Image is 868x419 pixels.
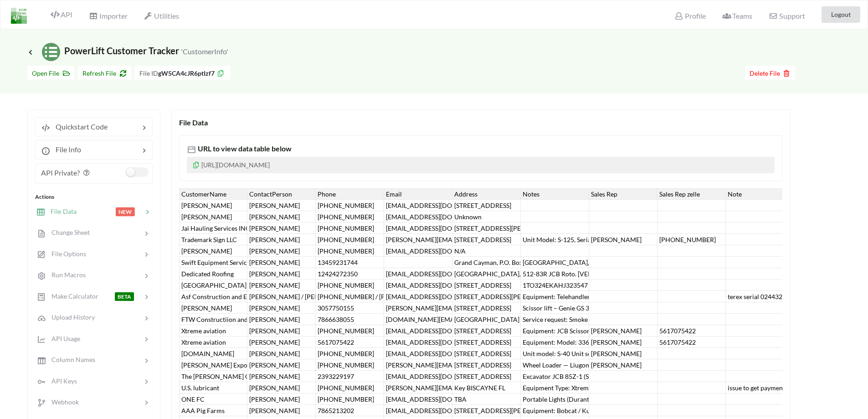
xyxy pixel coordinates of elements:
[316,336,384,348] div: 5617075422
[115,292,134,301] span: BETA
[179,268,247,279] div: Dedicated Roofing
[247,200,316,211] div: [PERSON_NAME]
[179,314,247,325] div: FTW Constructiion and Remod. LLC
[316,325,384,336] div: [PHONE_NUMBER]
[316,382,384,393] div: [PHONE_NUMBER]
[769,12,805,20] span: Support
[384,211,452,222] div: [EMAIL_ADDRESS][DOMAIN_NAME]
[247,382,316,393] div: [PERSON_NAME]
[384,279,452,291] div: [EMAIL_ADDRESS][DOMAIN_NAME]
[179,336,247,348] div: Xtreme aviation
[179,393,247,405] div: ONE FC
[589,234,657,245] div: [PERSON_NAME]
[247,279,316,291] div: [PERSON_NAME]
[179,257,247,268] div: Swift Equipment Services
[452,245,521,257] div: N/A
[316,268,384,279] div: 12424272350
[452,393,521,405] div: TBA
[187,157,775,173] p: [URL][DOMAIN_NAME]
[42,43,60,61] img: /static/media/sheets.7a1b7961.svg
[726,188,794,200] div: Note
[384,336,452,348] div: [EMAIL_ADDRESS][DOMAIN_NAME]
[45,207,77,215] span: File Data
[452,405,521,416] div: [STREET_ADDRESS][PERSON_NAME]
[179,200,247,211] div: [PERSON_NAME]
[116,207,135,216] span: NEW
[247,257,316,268] div: [PERSON_NAME]
[384,222,452,234] div: [EMAIL_ADDRESS][DOMAIN_NAME]
[179,382,247,393] div: U.S. lubricant
[316,348,384,359] div: [PHONE_NUMBER]
[316,200,384,211] div: [PHONE_NUMBER]
[452,371,521,382] div: [STREET_ADDRESS]
[50,122,108,131] span: Quickstart Code
[384,371,452,382] div: [EMAIL_ADDRESS][DOMAIN_NAME]
[179,348,247,359] div: [DOMAIN_NAME]
[316,405,384,416] div: 7865213202
[452,222,521,234] div: [STREET_ADDRESS][PERSON_NAME]
[452,234,521,245] div: [STREET_ADDRESS]
[521,393,589,405] div: Portable Lights (Durante, S/N 123456) - Lights do not turn on.
[316,188,384,200] div: Phone
[247,371,316,382] div: [PERSON_NAME]
[589,188,657,200] div: Sales Rep
[316,257,384,268] div: 13459231744
[46,271,86,279] span: Run Macros
[27,66,74,80] button: Open File
[46,335,80,342] span: API Usage
[452,291,521,302] div: [STREET_ADDRESS][PERSON_NAME]
[179,234,247,245] div: Trademark Sign LLC
[452,188,521,200] div: Address
[384,348,452,359] div: [EMAIL_ADDRESS][DOMAIN_NAME]
[179,211,247,222] div: [PERSON_NAME]
[139,69,158,77] span: File ID
[27,45,228,56] span: PowerLift Customer Tracker
[589,336,657,348] div: [PERSON_NAME]
[46,250,86,258] span: File Options
[521,382,589,393] div: Equipment Type: Xtreme 17014-000; Model: [PHONE_NUMBER]; Serial: Xr842; Issue: Will not start
[521,257,589,268] div: [GEOGRAPHIC_DATA], unit: 698555521PC CX55BMSR CRAWLER EXCAVATOR ASN PS02-00101 NBTN English Parts...
[247,188,316,200] div: ContactPerson
[46,377,77,385] span: API Keys
[181,47,228,56] small: 'CustomerInfo'
[726,382,794,393] div: issue to get payment
[384,302,452,314] div: [PERSON_NAME][EMAIL_ADDRESS][DOMAIN_NAME]
[384,234,452,245] div: [PERSON_NAME][EMAIL_ADDRESS][DOMAIN_NAME]
[452,257,521,268] div: Grand Cayman, P.O. Box 353 WB, KY1-1302
[316,222,384,234] div: [PHONE_NUMBER]
[82,69,127,77] span: Refresh File
[452,302,521,314] div: [STREET_ADDRESS]
[452,336,521,348] div: [STREET_ADDRESS]
[247,393,316,405] div: [PERSON_NAME]
[179,291,247,302] div: Asf Construction and Excavation
[750,69,791,77] span: Delete File
[247,234,316,245] div: [PERSON_NAME]
[46,228,90,236] span: Change Sheet
[726,291,794,302] div: terex serial 024432 model TH1056C
[452,200,521,211] div: [STREET_ADDRESS]
[41,168,80,177] span: API Private?
[384,314,452,325] div: [DOMAIN_NAME][EMAIL_ADDRESS][DOMAIN_NAME]
[384,393,452,405] div: [EMAIL_ADDRESS][DOMAIN_NAME]
[384,405,452,416] div: [EMAIL_ADDRESS][DOMAIN_NAME]
[452,359,521,371] div: [STREET_ADDRESS]
[179,117,782,128] div: File Data
[316,359,384,371] div: [PHONE_NUMBER]
[316,291,384,302] div: [PHONE_NUMBER] / [PHONE_NUMBER]
[589,325,657,336] div: [PERSON_NAME]
[452,211,521,222] div: Unknown
[179,359,247,371] div: [PERSON_NAME] Export Inc.
[89,11,127,20] span: Importer
[144,11,179,20] span: Utilities
[196,144,292,153] span: URL to view data table below
[521,268,589,279] div: 512-83R JCB Roto. [VEHICLE_IDENTIFICATION_NUMBER] Model Type 512-83R MP [T4F] PIN [VEHICLE_IDENTI...
[521,234,589,245] div: Unit Model: S-125, Serial: S12508-1947 — labor rate for this job is $125/hr when quoting.
[247,211,316,222] div: [PERSON_NAME]
[247,291,316,302] div: [PERSON_NAME] / [PERSON_NAME]
[521,325,589,336] div: Equipment: JCB Scissor Lift, Model: 2600, SN: 85558444 — Issue: limit switch
[179,279,247,291] div: [GEOGRAPHIC_DATA] Condominium
[316,314,384,325] div: 7866638055
[452,314,521,325] div: [GEOGRAPHIC_DATA]
[179,245,247,257] div: [PERSON_NAME]
[384,382,452,393] div: [PERSON_NAME][EMAIL_ADDRESS][DOMAIN_NAME]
